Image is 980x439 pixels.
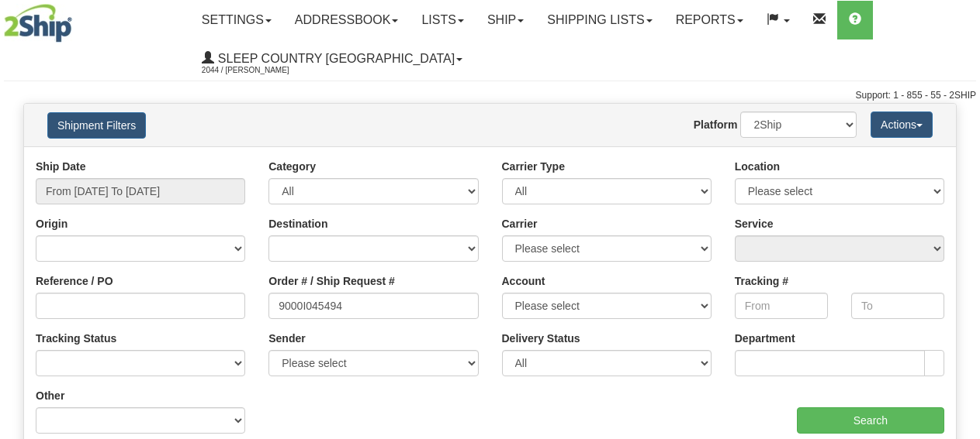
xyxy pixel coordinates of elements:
[735,331,795,346] label: Department
[268,216,327,232] label: Destination
[36,273,113,289] label: Reference / PO
[944,140,978,298] iframe: chat widget
[4,89,976,102] div: Support: 1 - 855 - 55 - 2SHIP
[214,52,455,65] span: Sleep Country [GEOGRAPHIC_DATA]
[502,159,565,174] label: Carrier Type
[410,1,475,39] a: Lists
[502,331,580,346] label: Delivery Status
[36,216,68,232] label: Origin
[851,293,944,319] input: To
[4,4,72,43] img: logo2044.jpg
[36,331,116,346] label: Tracking Status
[502,273,545,289] label: Account
[535,1,663,39] a: Shipping lists
[190,1,283,39] a: Settings
[797,407,944,434] input: Search
[283,1,410,39] a: Addressbook
[36,159,86,174] label: Ship Date
[476,1,535,39] a: Ship
[268,273,395,289] label: Order # / Ship Request #
[36,388,64,403] label: Other
[47,112,146,139] button: Shipment Filters
[202,63,318,78] span: 2044 / [PERSON_NAME]
[268,159,316,174] label: Category
[268,331,305,346] label: Sender
[664,1,755,39] a: Reports
[190,39,474,78] a: Sleep Country [GEOGRAPHIC_DATA] 2044 / [PERSON_NAME]
[735,273,788,289] label: Tracking #
[871,111,933,138] button: Actions
[694,117,738,132] label: Platform
[735,159,780,174] label: Location
[735,293,828,319] input: From
[502,216,538,232] label: Carrier
[735,216,774,232] label: Service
